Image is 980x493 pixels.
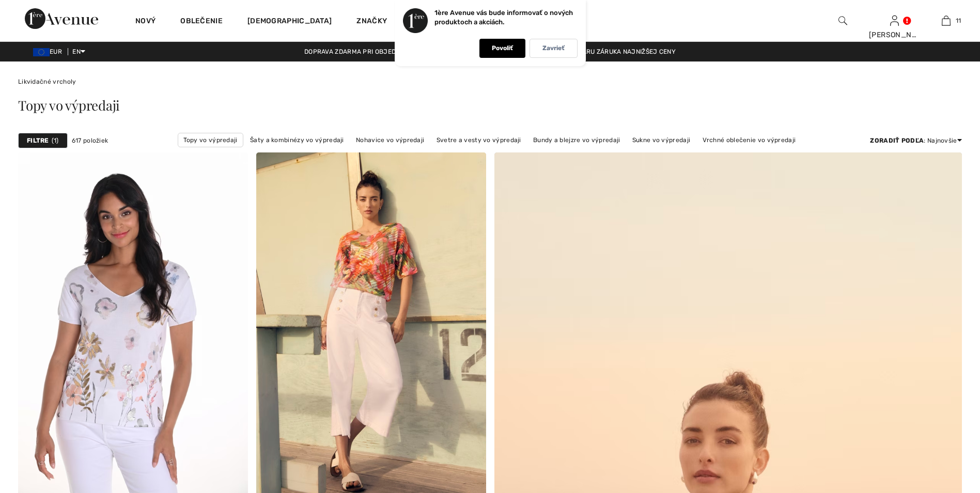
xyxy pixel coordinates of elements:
a: [DEMOGRAPHIC_DATA] [247,17,332,27]
a: Svetre a vesty vo výpredaji [431,133,526,147]
img: Vyhľadávanie na webovej stránke [838,14,847,27]
a: Nohavice vo výpredaji [351,133,429,147]
a: Bundy a blejzre vo výpredaji [528,133,625,147]
p: Zavrieť [542,44,565,52]
img: Moje informácie [890,14,899,27]
a: Sukne vo výpredaji [627,133,695,147]
font: EN [72,48,81,55]
strong: Zoradiť podľa [870,137,924,144]
span: Topy vo výpredaji [18,96,120,114]
a: Vrchné oblečenie vo výpredaji [697,133,801,147]
span: 11 [956,16,961,25]
a: Značky [356,17,387,27]
span: 617 položiek [72,136,108,145]
iframe: Opens a widget where you can find more information [906,415,970,441]
a: Likvidačné [18,78,51,85]
a: Topy vo výpredaji [178,133,243,147]
a: tovaru Záruka najnižšej ceny [562,48,684,55]
font: : Najnovšie [870,137,957,144]
img: Euro [33,48,50,56]
img: Moja taška [942,14,951,27]
a: 11 [921,14,971,27]
p: 1ère Avenue vás bude informovať o nových produktoch a akciách. [434,9,573,26]
a: Doprava zdarma pri objednávkach nad 130 € [296,48,467,55]
a: Nový [135,17,155,27]
a: Oblečenie [180,17,223,27]
p: Povoliť [492,44,513,52]
div: [PERSON_NAME] [869,29,920,40]
a: Sign In [890,16,899,25]
a: Šaty a kombinézy vo výpredaji [245,133,349,147]
a: vrcholy [53,78,76,85]
img: 1ère Avenue [25,8,98,29]
span: EUR [33,48,66,55]
span: 1 [52,136,59,145]
strong: Filtre [27,136,49,145]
